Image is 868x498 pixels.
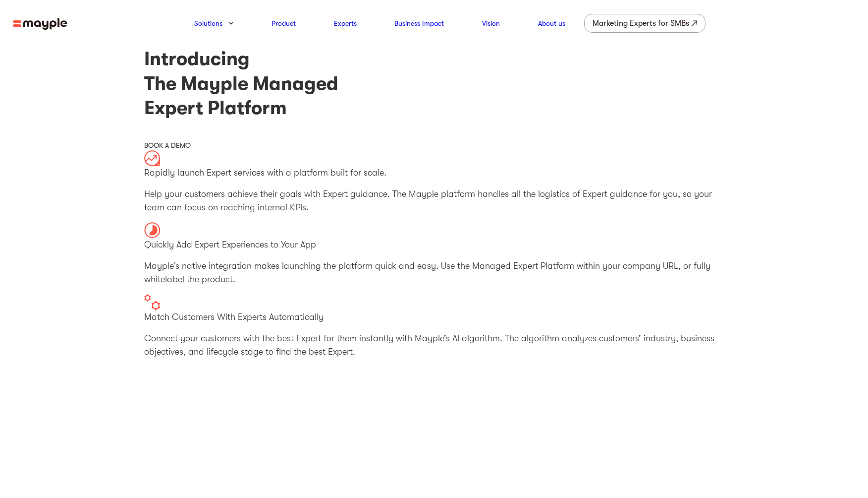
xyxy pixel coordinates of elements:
[593,16,689,30] div: Marketing Experts for SMBs
[144,259,724,286] p: Mayple’s native integration makes launching the platform quick and easy. Use the Managed Expert P...
[538,17,565,29] a: About us
[482,17,500,29] a: Vision
[271,17,296,29] a: Product
[144,140,724,150] div: BOOK A DEMO
[144,187,724,214] p: Help your customers achieve their goals with Expert guidance. The Mayple platform handles all the...
[584,14,705,33] a: Marketing Experts for SMBs
[394,17,444,29] a: Business Impact
[229,22,233,25] img: arrow-down
[144,238,724,251] p: Quickly Add Expert Experiences to Your App
[144,166,724,180] p: Rapidly launch Expert services with a platform built for scale.
[334,17,357,29] a: Experts
[194,17,222,29] a: Solutions
[13,18,67,30] img: mayple-logo
[144,311,724,324] p: Match Customers With Experts Automatically
[144,332,724,359] p: Connect your customers with the best Expert for them instantly with Mayple’s AI algorithm. The al...
[144,47,724,120] h1: Introducing The Mayple Managed Expert Platform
